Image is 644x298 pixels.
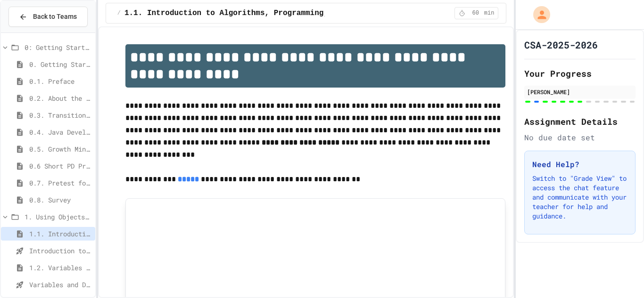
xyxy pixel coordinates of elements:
[566,219,635,259] iframe: chat widget
[25,42,91,52] span: 0: Getting Started
[29,127,91,137] span: 0.4. Java Development Environments
[29,263,91,273] span: 1.2. Variables and Data Types
[25,212,91,222] span: 1. Using Objects and Methods
[527,88,633,96] div: [PERSON_NAME]
[524,132,636,143] div: No due date set
[29,229,91,239] span: 1.1. Introduction to Algorithms, Programming, and Compilers
[29,161,91,171] span: 0.6 Short PD Pretest
[604,260,635,289] iframe: chat widget
[524,115,636,128] h2: Assignment Details
[29,59,91,69] span: 0. Getting Started
[532,174,627,221] p: Switch to "Grade View" to access the chat feature and communicate with your teacher for help and ...
[29,246,91,256] span: Introduction to Algorithms, Programming, and Compilers
[8,7,88,27] button: Back to Teams
[484,9,495,17] span: min
[29,110,91,120] span: 0.3. Transitioning from AP CSP to AP CSA
[29,76,91,86] span: 0.1. Preface
[33,12,77,22] span: Back to Teams
[523,4,553,25] div: My Account
[524,38,598,51] h1: CSA-2025-2026
[524,67,636,80] h2: Your Progress
[124,8,392,19] span: 1.1. Introduction to Algorithms, Programming, and Compilers
[468,9,483,17] span: 60
[29,280,91,290] span: Variables and Data Types - Quiz
[29,93,91,103] span: 0.2. About the AP CSA Exam
[29,144,91,154] span: 0.5. Growth Mindset and Pair Programming
[532,159,627,170] h3: Need Help?
[29,178,91,188] span: 0.7. Pretest for the AP CSA Exam
[29,195,91,205] span: 0.8. Survey
[117,9,121,17] span: /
